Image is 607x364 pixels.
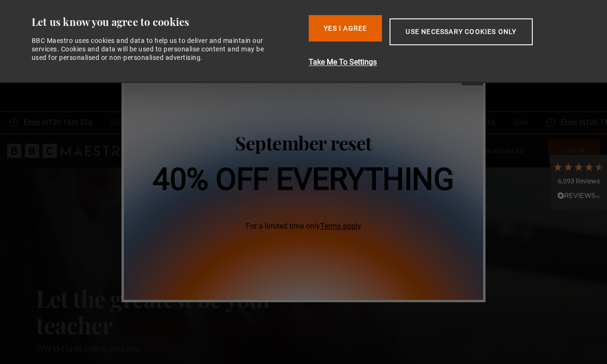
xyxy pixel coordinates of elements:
[235,130,372,155] span: September reset
[320,222,361,231] a: Terms apply
[550,155,607,209] div: 6,093 ReviewsRead All Reviews
[32,15,302,29] div: Let us know you agree to cookies
[309,15,382,41] button: Yes I Agree
[553,177,605,186] div: 6,093 Reviews
[557,192,600,199] img: REVIEWS.io
[309,57,582,68] button: Take Me To Settings
[553,162,605,172] div: 4.7 Stars
[124,64,483,300] img: 40% off everything
[32,36,275,62] div: BBC Maestro uses cookies and data to help us to deliver and maintain our services. Cookies and da...
[553,191,605,202] div: Read All Reviews
[390,18,532,45] button: Use necessary cookies only
[153,165,454,195] h1: 40% off everything
[153,221,454,232] span: For a limited time only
